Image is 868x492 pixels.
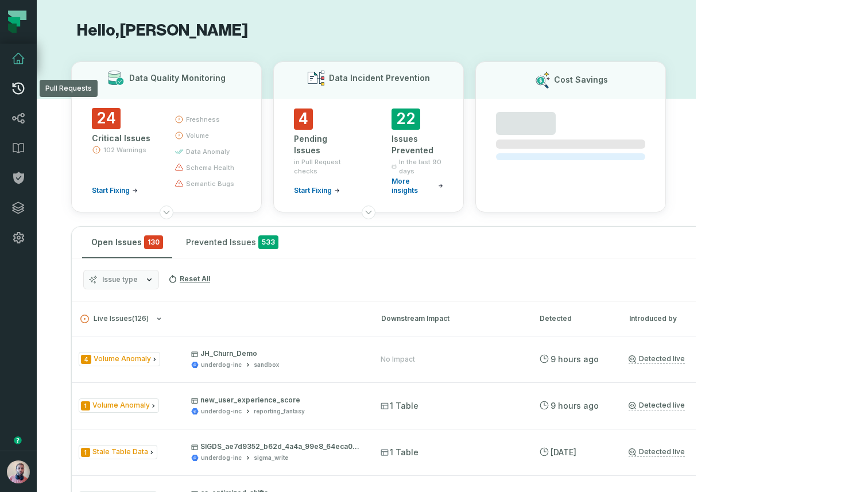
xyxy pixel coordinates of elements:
[92,108,121,129] span: 24
[392,109,420,130] span: 22
[629,354,685,364] a: Detected live
[80,315,361,323] button: Live Issues(126)
[381,313,519,324] div: Downstream Impact
[254,454,288,462] div: sigma_write
[381,355,415,364] div: No Impact
[191,442,360,451] p: SIGDS_ae7d9352_b62d_4a4a_99e8_64eca01fd08c
[92,186,130,195] span: Start Fixing
[399,157,443,176] span: In the last 90 days
[79,352,160,366] span: Issue Type
[92,133,154,144] div: Critical Issues
[83,270,159,289] button: Issue type
[329,72,430,84] h3: Data Incident Prevention
[392,177,443,195] a: More insights
[292,238,778,247] div: Show Muted
[103,145,146,154] span: 102 Warnings
[273,61,464,212] button: Data Incident Prevention4Pending Issuesin Pull Request checksStart Fixing22Issues PreventedIn the...
[392,133,443,156] div: Issues Prevented
[7,460,30,483] img: avatar of Idan Shabi
[186,163,234,172] span: schema health
[164,270,215,288] button: Reset All
[80,315,149,323] span: Live Issues ( 126 )
[81,401,90,410] span: Severity
[79,398,159,413] span: Issue Type
[201,454,242,462] div: underdog-inc
[71,21,661,41] h1: Hello, [PERSON_NAME]
[629,401,685,410] a: Detected live
[294,157,346,176] span: in Pull Request checks
[129,72,226,84] h3: Data Quality Monitoring
[551,447,576,457] relative-time: Aug 12, 2025, 7:44 AM GMT+3
[551,401,599,410] relative-time: Aug 13, 2025, 7:37 AM GMT+3
[294,133,346,156] div: Pending Issues
[82,227,172,258] button: Open Issues
[92,186,138,195] a: Start Fixing
[254,407,305,416] div: reporting_fantasy
[629,447,685,457] a: Detected live
[201,361,242,369] div: underdog-inc
[71,61,262,212] button: Data Quality Monitoring24Critical Issues102 WarningsStart Fixingfreshnessvolumedata anomalyschema...
[551,354,599,364] relative-time: Aug 13, 2025, 7:37 AM GMT+3
[13,435,23,445] div: Tooltip anchor
[191,349,360,358] p: JH_Churn_Demo
[191,396,360,405] p: new_user_experience_score
[201,407,242,416] div: underdog-inc
[40,80,98,97] div: Pull Requests
[144,235,163,249] span: critical issues and errors combined
[294,109,313,130] span: 4
[381,447,418,458] span: 1 Table
[392,177,436,195] span: More insights
[186,131,209,140] span: volume
[540,313,609,324] div: Detected
[186,115,220,124] span: freshness
[554,74,608,86] h3: Cost Savings
[254,361,279,369] div: sandbox
[381,400,418,412] span: 1 Table
[102,275,138,284] span: Issue type
[81,448,90,457] span: Severity
[258,235,278,249] span: 533
[79,445,157,459] span: Issue Type
[475,61,666,212] button: Cost Savings
[294,186,332,195] span: Start Fixing
[186,147,230,156] span: data anomaly
[177,227,288,258] button: Prevented Issues
[81,355,91,364] span: Severity
[629,313,788,324] div: Introduced by
[186,179,234,188] span: semantic bugs
[294,186,340,195] a: Start Fixing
